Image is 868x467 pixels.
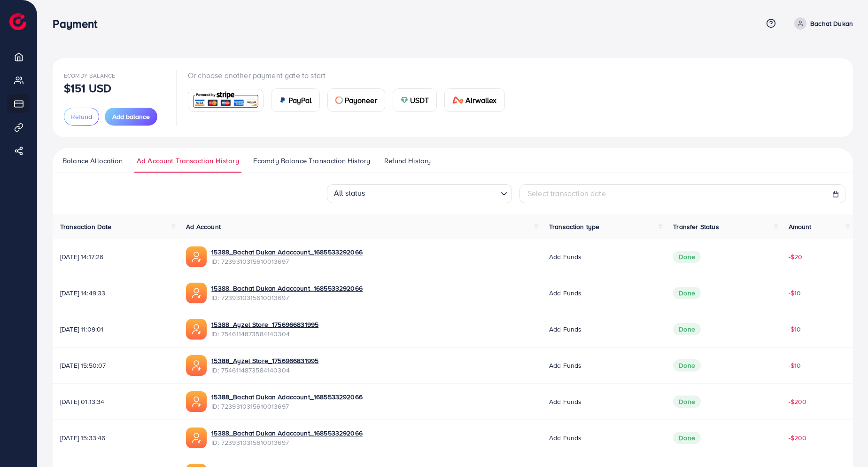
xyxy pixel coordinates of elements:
[53,17,105,31] h3: Payment
[789,325,801,334] span: -$10
[186,427,207,448] img: ic-ads-acc.e4c84228.svg
[186,222,221,231] span: Ad Account
[186,246,207,267] img: ic-ads-acc.e4c84228.svg
[211,320,318,329] a: 15388_Ayzel Store_1756966831995
[673,251,701,263] span: Done
[186,391,207,412] img: ic-ads-acc.e4c84228.svg
[211,329,318,339] span: ID: 7546114873584140304
[60,397,171,406] span: [DATE] 01:13:34
[253,156,370,166] span: Ecomdy Balance Transaction History
[410,95,429,106] span: USDT
[211,356,318,365] a: 15388_Ayzel Store_1756966831995
[271,88,320,112] a: cardPayPal
[465,95,496,106] span: Airwallex
[211,257,363,266] span: ID: 7239310315610013697
[345,95,377,106] span: Payoneer
[549,397,581,406] span: Add funds
[71,112,92,121] span: Refund
[401,96,408,104] img: card
[288,95,312,106] span: PayPal
[673,432,701,444] span: Done
[186,319,207,340] img: ic-ads-acc.e4c84228.svg
[549,222,600,231] span: Transaction type
[211,284,363,293] a: 15388_Bachat Dukan Adaccount_1685533292066
[62,156,123,166] span: Balance Allocation
[527,188,606,198] span: Select transaction date
[673,323,701,335] span: Done
[789,361,801,370] span: -$10
[549,361,581,370] span: Add funds
[211,247,363,257] a: 15388_Bachat Dukan Adaccount_1685533292066
[64,71,115,79] span: Ecomdy Balance
[673,222,719,231] span: Transfer Status
[335,96,343,104] img: card
[789,222,812,231] span: Amount
[789,252,803,261] span: -$20
[673,359,701,372] span: Done
[549,433,581,443] span: Add funds
[327,88,385,112] a: cardPayoneer
[211,428,363,438] a: 15388_Bachat Dukan Adaccount_1685533292066
[790,17,853,30] a: Bachat Dukan
[60,325,171,334] span: [DATE] 11:09:01
[789,433,807,443] span: -$200
[332,185,367,201] span: All status
[368,186,497,201] input: Search for option
[211,402,363,411] span: ID: 7239310315610013697
[64,108,99,126] button: Refund
[60,222,112,231] span: Transaction Date
[188,70,512,81] p: Or choose another payment gate to start
[549,288,581,298] span: Add funds
[64,82,111,94] p: $151 USD
[384,156,431,166] span: Refund History
[105,108,157,126] button: Add balance
[673,396,701,408] span: Done
[137,156,239,166] span: Ad Account Transaction History
[188,89,263,112] a: card
[327,184,512,203] div: Search for option
[452,96,464,104] img: card
[112,112,150,121] span: Add balance
[211,293,363,302] span: ID: 7239310315610013697
[9,13,26,30] img: logo
[186,283,207,303] img: ic-ads-acc.e4c84228.svg
[211,438,363,447] span: ID: 7239310315610013697
[191,90,260,111] img: card
[186,355,207,376] img: ic-ads-acc.e4c84228.svg
[279,96,287,104] img: card
[211,392,363,402] a: 15388_Bachat Dukan Adaccount_1685533292066
[60,252,171,261] span: [DATE] 14:17:26
[789,288,801,298] span: -$10
[211,365,318,375] span: ID: 7546114873584140304
[60,433,171,443] span: [DATE] 15:33:46
[549,325,581,334] span: Add funds
[60,361,171,370] span: [DATE] 15:50:07
[549,252,581,261] span: Add funds
[810,18,853,29] p: Bachat Dukan
[828,425,861,460] iframe: Chat
[789,397,807,406] span: -$200
[444,88,504,112] a: cardAirwallex
[393,88,437,112] a: cardUSDT
[60,288,171,298] span: [DATE] 14:49:33
[673,287,701,299] span: Done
